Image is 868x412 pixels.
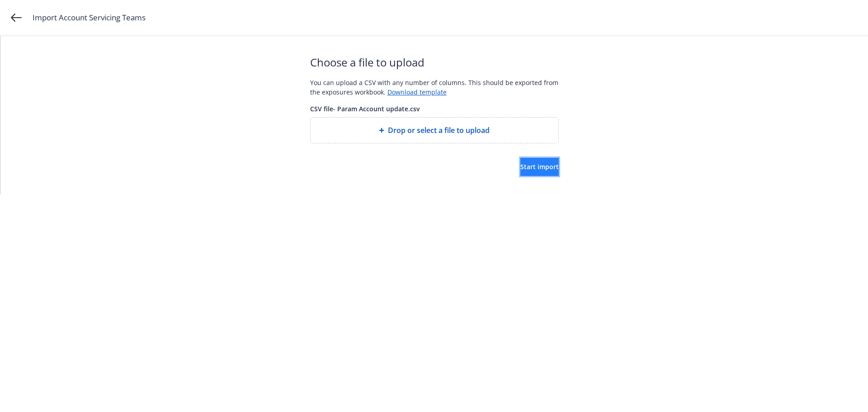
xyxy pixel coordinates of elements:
span: Choose a file to upload [310,54,559,71]
div: You can upload a CSV with any number of columns. This should be exported from the exposures workb... [310,78,559,97]
span: CSV file - Param Account update.csv [310,104,559,114]
div: Drop or select a file to upload [310,117,559,143]
a: Download template [387,88,447,96]
button: Start import [520,158,559,176]
span: Drop or select a file to upload [388,125,490,136]
span: Start import [520,162,559,171]
span: Import Account Servicing Teams [33,12,146,24]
